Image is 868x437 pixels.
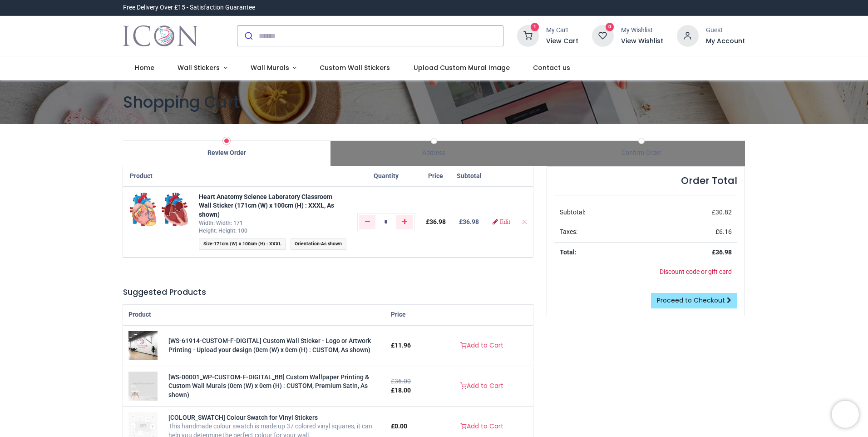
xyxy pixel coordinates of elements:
a: [WS-00001_WP-CUSTOM-F-DIGITAL_BB] Custom Wallpaper Printing & Custom Wall Murals (0cm (W) x 0cm (... [168,373,369,398]
span: 36.98 [715,248,732,256]
a: 1 [517,32,539,39]
a: Edit [493,218,510,225]
div: My Cart [546,26,578,35]
sup: 0 [606,23,614,31]
span: 30.82 [715,209,732,216]
div: Review Order [123,149,330,158]
div: Address [330,149,538,158]
a: Add to Cart [454,378,509,394]
a: Add to Cart [454,419,509,434]
td: Taxes: [554,222,653,242]
span: : [199,238,286,250]
span: Size [203,241,212,247]
button: Submit [237,26,259,46]
img: [WS-00001_WP-CUSTOM-F-DIGITAL_BB] Custom Wallpaper Printing & Custom Wall Murals (0cm (W) x 0cm (... [128,372,158,401]
span: Edit [500,218,510,225]
span: £ [391,387,411,394]
span: £ [712,209,732,216]
sup: 1 [531,23,539,31]
a: [COLOUR_SWATCH] Colour Swatch for Vinyl Stickers [168,414,318,421]
a: View Cart [546,37,578,46]
span: Wall Murals [251,63,289,72]
img: 9bKXW7AAAABklEQVQDAI5d1Pn+tV0mAAAAAElFTkSuQmCC [130,193,188,227]
span: £ [715,228,732,235]
span: : [291,238,346,250]
img: Icon Wall Stickers [123,23,198,49]
span: 36.98 [429,218,446,225]
span: Orientation [295,241,320,247]
a: [WS-00001_WP-CUSTOM-F-DIGITAL_BB] Custom Wallpaper Printing & Custom Wall Murals (0cm (W) x 0cm (... [128,382,158,389]
a: Remove from cart [521,218,528,225]
span: Home [135,63,154,72]
a: [COLOUR_SWATCH] Colour Swatch for Vinyl Stickers [128,422,158,430]
span: Quantity [374,172,399,179]
a: View Wishlist [621,37,663,46]
span: Upload Custom Mural Image [414,63,510,72]
span: 18.00 [395,387,411,394]
a: Wall Murals [239,56,308,80]
span: 0.00 [395,422,407,430]
strong: £ [712,248,732,256]
span: 36.98 [463,218,479,225]
a: Add one [396,215,413,229]
h1: Shopping Cart [123,91,745,113]
span: Wall Stickers [178,63,220,72]
h5: Suggested Products [123,287,533,298]
span: Custom Wall Stickers [320,63,390,72]
span: As shown [321,241,342,247]
th: Product [123,305,385,325]
th: Price [385,305,430,325]
span: £ [426,218,446,225]
a: Remove one [359,215,376,229]
a: Logo of Icon Wall Stickers [123,23,198,49]
a: Add to Cart [454,338,509,353]
span: 6.16 [719,228,732,235]
div: My Wishlist [621,26,663,35]
div: Free Delivery Over £15 - Satisfaction Guarantee [123,3,255,12]
a: Wall Stickers [166,56,239,80]
th: Product [123,166,193,187]
img: [WS-61914-CUSTOM-F-DIGITAL] Custom Wall Sticker - Logo or Artwork Printing - Upload your design (... [128,331,158,360]
span: 171cm (W) x 100cm (H) : XXXL [214,241,281,247]
span: Width: Width: 171 [199,220,243,226]
a: Heart Anatomy Science Laboratory Classroom Wall Sticker (171cm (W) x 100cm (H) : XXXL, As shown) [199,193,334,218]
a: [WS-61914-CUSTOM-F-DIGITAL] Custom Wall Sticker - Logo or Artwork Printing - Upload your design (... [168,337,371,353]
span: £ [391,342,411,349]
span: Proceed to Checkout [657,296,725,305]
th: Price [420,166,451,187]
span: £ [391,422,407,430]
th: Subtotal [451,166,487,187]
iframe: Brevo live chat [832,401,859,428]
a: Proceed to Checkout [651,293,737,308]
td: Subtotal: [554,203,653,223]
span: 36.00 [395,377,411,385]
a: 0 [592,32,614,39]
div: Confirm Order [538,149,745,158]
span: 11.96 [395,342,411,349]
iframe: Customer reviews powered by Trustpilot [554,3,745,12]
del: £ [391,377,411,385]
a: [WS-61914-CUSTOM-F-DIGITAL] Custom Wall Sticker - Logo or Artwork Printing - Upload your design (... [128,342,158,349]
h4: Order Total [554,174,737,187]
span: Height: Height: 100 [199,228,247,234]
a: My Account [706,37,745,46]
span: Contact us [533,63,570,72]
b: £ [459,218,479,225]
div: Guest [706,26,745,35]
a: Discount code or gift card [660,268,732,275]
strong: Total: [560,248,577,256]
